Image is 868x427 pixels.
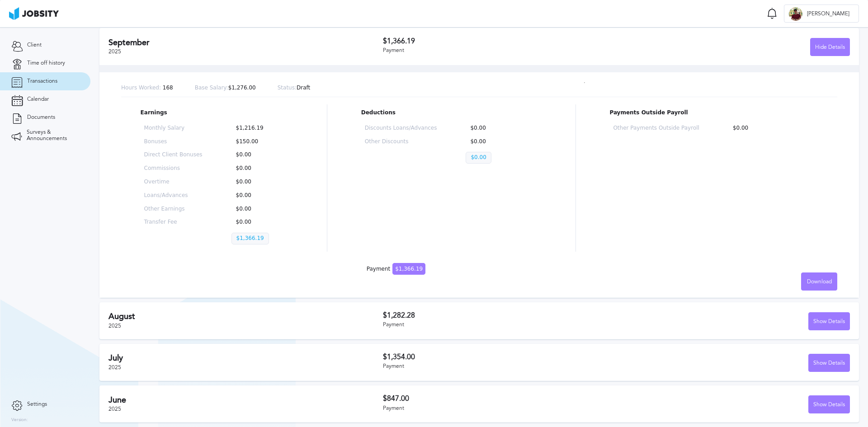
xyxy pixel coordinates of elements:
[809,313,849,331] div: Show Details
[27,114,55,121] span: Documents
[144,192,203,199] p: Loans/Advances
[144,219,203,225] p: Transfer Fee
[231,179,290,185] p: $0.00
[108,406,121,412] span: 2025
[808,395,850,413] button: Show Details
[231,125,290,131] p: $1,216.19
[231,152,290,158] p: $0.00
[108,323,121,329] span: 2025
[9,7,59,20] img: ab4bad089aa723f57921c736e9817d99.png
[808,312,850,330] button: Show Details
[144,179,203,185] p: Overtime
[144,152,203,158] p: Direct Client Bonuses
[195,85,256,91] p: $1,276.00
[27,129,79,142] span: Surveys & Announcements
[231,165,290,172] p: $0.00
[466,152,491,164] p: $0.00
[231,192,290,199] p: $0.00
[383,353,617,361] h3: $1,354.00
[801,272,837,291] button: Download
[383,37,617,45] h3: $1,366.19
[808,354,850,372] button: Show Details
[108,353,383,363] h2: July
[144,165,203,172] p: Commissions
[466,139,538,145] p: $0.00
[367,266,425,272] div: Payment
[195,84,228,91] span: Base Salary:
[802,11,854,17] span: [PERSON_NAME]
[231,219,290,225] p: $0.00
[383,405,617,412] div: Payment
[278,85,311,91] p: Draft
[383,47,617,54] div: Payment
[11,418,28,423] label: Version:
[121,85,173,91] p: 168
[141,110,293,116] p: Earnings
[383,363,617,370] div: Payment
[613,125,699,131] p: Other Payments Outside Payroll
[810,38,850,56] button: Hide Details
[121,84,161,91] span: Hours Worked:
[809,396,849,414] div: Show Details
[231,233,269,244] p: $1,366.19
[361,110,542,116] p: Deductions
[466,125,538,131] p: $0.00
[365,139,437,145] p: Other Discounts
[383,311,617,319] h3: $1,282.28
[231,206,290,212] p: $0.00
[784,5,859,23] button: J[PERSON_NAME]
[278,84,297,91] span: Status:
[728,125,814,131] p: $0.00
[807,279,832,285] span: Download
[108,48,121,55] span: 2025
[809,354,849,372] div: Show Details
[27,42,42,48] span: Client
[811,38,849,56] div: Hide Details
[27,96,49,103] span: Calendar
[789,7,802,21] div: J
[609,110,818,116] p: Payments Outside Payroll
[144,206,203,212] p: Other Earnings
[231,139,290,145] p: $150.00
[392,263,425,275] span: $1,366.19
[108,312,383,321] h2: August
[27,78,57,84] span: Transactions
[144,125,203,131] p: Monthly Salary
[365,125,437,131] p: Discounts Loans/Advances
[383,322,617,328] div: Payment
[144,139,203,145] p: Bonuses
[108,38,383,47] h2: September
[27,60,65,66] span: Time off history
[108,364,121,371] span: 2025
[383,394,617,403] h3: $847.00
[27,401,47,408] span: Settings
[108,395,383,405] h2: June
